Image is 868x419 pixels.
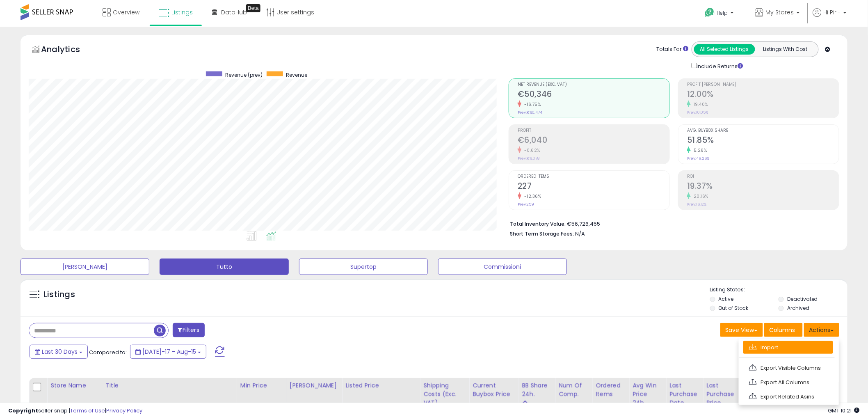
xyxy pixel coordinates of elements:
small: Prev: 49.26% [687,156,709,161]
label: Active [719,295,734,302]
span: Help [717,9,728,16]
span: N/A [575,230,585,238]
span: Profit [518,128,669,133]
span: Net Revenue (Exc. VAT) [518,82,669,87]
div: Tooltip anchor [246,4,260,12]
a: Export Visible Columns [743,362,833,374]
button: Supertop [299,259,428,275]
div: Ordered Items [596,381,626,398]
b: Short Term Storage Fees: [510,230,574,237]
a: Export All Columns [743,376,833,389]
span: Revenue [286,71,307,78]
small: 20.16% [691,193,708,199]
h5: Analytics [41,44,96,57]
div: Store Name [50,381,98,390]
p: Listing States: [710,286,847,294]
span: Overview [113,8,139,16]
span: Compared to: [89,348,127,356]
span: Revenue (prev) [225,71,263,78]
button: [DATE]-17 - Aug-15 [130,345,206,359]
h2: €6,040 [518,135,669,147]
span: My Stores [766,8,794,16]
div: Last Purchase Price [706,381,736,407]
span: Columns [770,326,795,334]
h2: 12.00% [687,89,839,101]
span: [DATE]-17 - Aug-15 [142,348,196,356]
label: Archived [787,305,809,311]
a: Help [699,1,742,27]
b: Total Inventory Value: [510,220,566,227]
div: seller snap | | [8,407,142,415]
button: Commissioni [438,259,567,275]
small: Prev: €60,474 [518,110,542,115]
span: Hi Piri- [824,8,841,16]
a: Export Related Asins [743,390,833,403]
span: Ordered Items [518,174,669,179]
span: Listings [171,8,193,16]
button: Listings With Cost [755,44,816,55]
small: Prev: €6,078 [518,156,539,161]
h2: 51.85% [687,135,839,147]
span: DataHub [221,8,247,16]
a: Hi Piri- [813,8,847,27]
button: Save View [720,323,763,337]
h2: €50,346 [518,89,669,101]
h2: 227 [518,181,669,192]
a: Privacy Policy [106,407,142,414]
button: Actions [804,323,839,337]
button: All Selected Listings [694,44,755,55]
li: €56,726,455 [510,218,833,228]
div: Last Purchase Date (GMT) [669,381,699,416]
button: [PERSON_NAME] [21,259,149,275]
div: Avg Win Price 24h. [633,381,662,407]
small: Prev: 10.05% [687,110,708,115]
div: Title [105,381,233,390]
small: 19.40% [691,101,708,108]
div: Include Returns [685,61,753,70]
span: ROI [687,174,839,179]
small: 5.26% [691,147,707,153]
small: -0.62% [521,147,540,153]
small: Prev: 259 [518,202,534,207]
h2: 19.37% [687,181,839,192]
span: Profit [PERSON_NAME] [687,82,839,87]
small: -16.75% [521,101,541,108]
div: [PERSON_NAME] [290,381,338,390]
button: Last 30 Days [30,345,88,359]
small: -12.36% [521,193,541,199]
button: Tutto [160,259,288,275]
a: Import [743,341,833,354]
small: Prev: 16.12% [687,202,706,207]
strong: Copyright [8,407,38,414]
div: Listed Price [345,381,416,390]
div: Shipping Costs (Exc. VAT) [423,381,466,407]
div: Min Price [240,381,283,390]
div: Num of Comp. [559,381,589,398]
a: Terms of Use [70,407,105,414]
span: Avg. Buybox Share [687,128,839,133]
div: Totals For [657,46,689,53]
label: Out of Stock [719,305,749,311]
span: 2025-09-15 10:21 GMT [828,407,860,414]
div: Current Buybox Price [473,381,515,398]
span: Last 30 Days [42,348,78,356]
label: Deactivated [787,295,818,302]
h5: Listings [43,289,75,300]
div: BB Share 24h. [522,381,552,398]
i: Get Help [705,7,715,18]
button: Filters [173,323,205,337]
button: Columns [764,323,803,337]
